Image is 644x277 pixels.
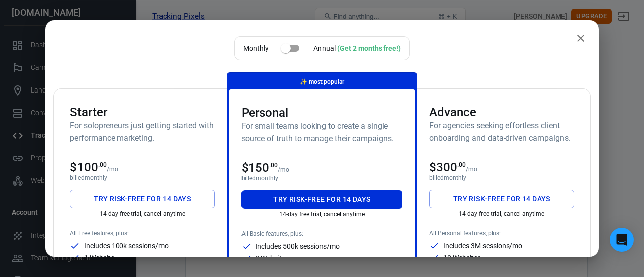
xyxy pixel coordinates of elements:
[278,166,289,173] p: /mo
[242,120,403,145] h6: For small teams looking to create a single source of truth to manage their campaigns.
[70,230,215,237] p: All Free features, plus:
[256,255,289,262] p: 3 Websites
[242,175,403,182] p: billed monthly
[243,43,269,54] p: Monthly
[242,161,278,175] span: $150
[429,190,574,208] button: Try risk-free for 14 days
[429,119,574,144] h6: For agencies seeking effortless client onboarding and data-driven campaigns.
[70,190,215,208] button: Try risk-free for 14 days
[70,119,215,144] h6: For solopreneurs just getting started with performance marketing.
[313,43,401,54] div: Annual
[300,78,307,85] span: magic
[242,190,403,209] button: Try risk-free for 14 days
[70,105,215,119] h3: Starter
[269,162,278,169] sup: .00
[242,211,403,218] p: 14-day free trial, cancel anytime
[429,160,466,174] span: $300
[70,174,215,181] p: billed monthly
[429,105,574,119] h3: Advance
[256,243,340,250] p: Includes 500k sessions/mo
[610,228,634,252] div: Open Intercom Messenger
[429,174,574,181] p: billed monthly
[300,77,344,87] p: most popular
[429,230,574,237] p: All Personal features, plus:
[98,161,107,168] sup: .00
[457,161,466,168] sup: .00
[84,254,114,261] p: 1 Website
[84,242,169,249] p: Includes 100k sessions/mo
[70,210,215,217] p: 14-day free trial, cancel anytime
[337,44,401,52] div: (Get 2 months free!)
[107,166,118,173] p: /mo
[466,166,477,173] p: /mo
[443,242,522,249] p: Includes 3M sessions/mo
[429,210,574,217] p: 14-day free trial, cancel anytime
[443,254,480,261] p: 10 Websites
[70,160,107,174] span: $100
[242,106,403,120] h3: Personal
[242,230,403,237] p: All Basic features, plus:
[571,28,591,48] button: close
